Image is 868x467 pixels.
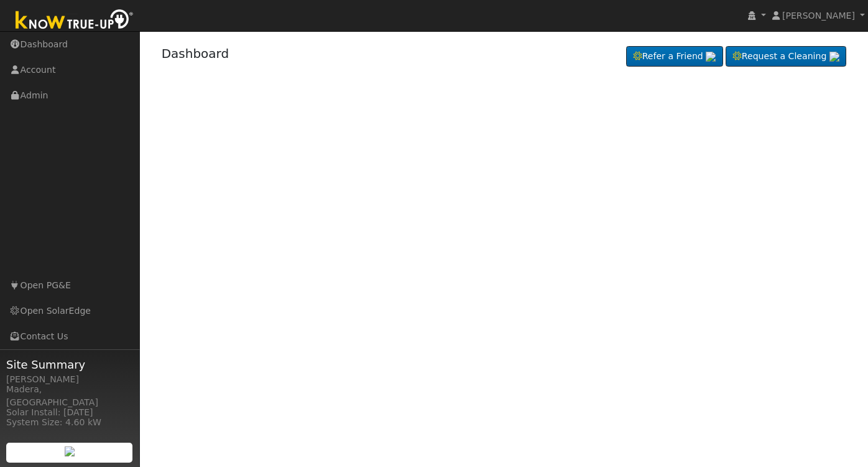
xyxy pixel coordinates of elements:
[65,446,75,456] img: retrieve
[6,383,133,409] div: Madera, [GEOGRAPHIC_DATA]
[782,11,855,21] span: [PERSON_NAME]
[162,46,229,61] a: Dashboard
[6,416,133,429] div: System Size: 4.60 kW
[6,373,133,386] div: [PERSON_NAME]
[726,46,846,67] a: Request a Cleaning
[706,52,716,62] img: retrieve
[626,46,723,67] a: Refer a Friend
[6,406,133,419] div: Solar Install: [DATE]
[6,356,133,373] span: Site Summary
[9,7,140,35] img: Know True-Up
[829,52,839,62] img: retrieve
